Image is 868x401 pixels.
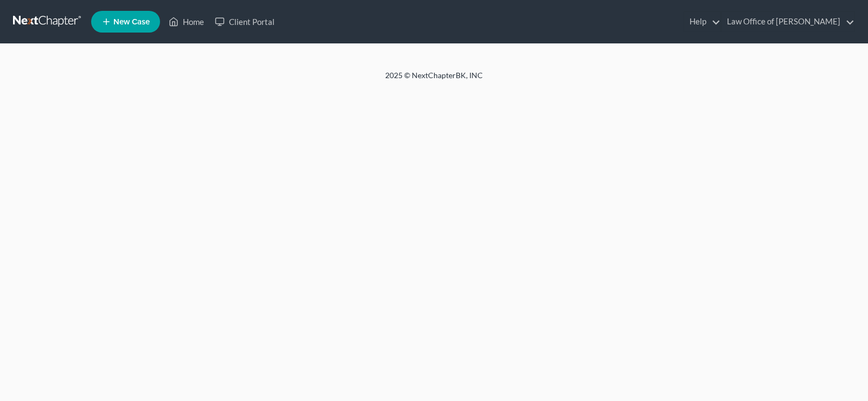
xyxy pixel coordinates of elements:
a: Help [684,12,720,31]
a: Law Office of [PERSON_NAME] [722,12,854,31]
div: 2025 © NextChapterBK, INC [125,70,743,90]
a: Home [163,12,209,31]
new-legal-case-button: New Case [91,11,160,33]
a: Client Portal [209,12,280,31]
